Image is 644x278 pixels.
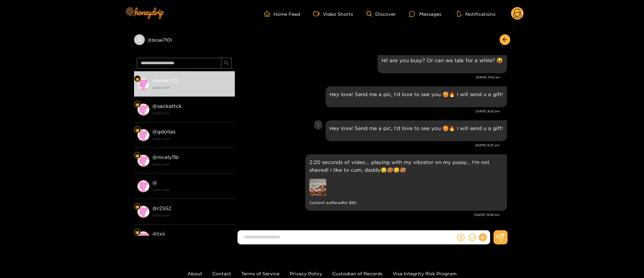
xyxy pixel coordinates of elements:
img: Fan Level [135,128,139,132]
p: Hi! are you busy? Or can we talk for a while? 😝 [382,56,503,64]
strong: [DATE] 12:49 [152,161,231,167]
div: [DATE] 11:52 am [238,75,500,80]
button: Notifications [455,10,498,17]
strong: @ brae7101 [152,78,179,83]
div: [DATE] 12:49 pm [238,212,500,217]
a: Terms of Service [241,271,280,276]
span: video-camera [313,11,323,17]
a: Privacy Policy [290,271,322,276]
button: dollar [456,232,466,242]
img: Fan Level [135,154,139,158]
small: Content is offered for $ 80 [309,199,503,207]
strong: @ sackattck [152,103,182,109]
p: Hey love! Send me a pic, I'd love to see you 🥰🔥 I will send u a gift! [330,124,503,132]
img: Fan Level [135,205,139,209]
span: search [224,61,229,66]
a: Home Feed [264,11,300,17]
div: Aug. 14, 11:52 am [378,52,507,73]
button: arrow-left [500,34,510,45]
div: [DATE] 6:22 pm [238,109,500,114]
span: home [264,11,273,17]
strong: [DATE] 12:49 [152,212,231,219]
strong: @ gdollas [152,129,175,134]
img: conversation [137,155,149,167]
strong: [DATE] 12:49 [152,187,231,193]
a: Visa Integrity Risk Program [393,271,457,276]
a: About [187,271,202,276]
img: conversation [137,231,149,243]
strong: @ nicely11b [152,154,179,160]
p: 2:20 seconds of video... playing with my vibrator on my pussy... I'm not shaved! I like to cum, d... [309,158,503,174]
strong: [DATE] 12:49 [152,136,231,142]
span: arrow-left [502,37,507,43]
a: Custodian of Records [332,271,383,276]
div: Aug. 25, 12:49 pm [305,154,507,211]
img: conversation [137,180,149,192]
div: Messages [409,10,441,18]
strong: @ r2552 [152,205,171,211]
span: dollar [457,234,465,241]
img: preview [309,179,326,196]
a: Discover [367,11,396,17]
a: Contact [212,271,231,276]
strong: [DATE] 12:49 [152,85,231,91]
div: @brae7101 [134,34,235,45]
span: smile [469,234,476,241]
strong: @ txjj [152,231,165,237]
img: Fan Level [135,103,139,107]
img: conversation [137,206,149,218]
img: conversation [137,78,149,90]
span: user [136,37,142,43]
strong: @ [152,180,157,186]
p: Hey love! Send me a pic, I'd love to see you 🥰🔥 I will send u a gift! [330,90,503,98]
button: search [221,58,232,69]
img: conversation [137,129,149,141]
a: Video Shorts [313,11,353,17]
img: conversation [137,104,149,116]
div: Aug. 15, 6:22 pm [326,86,507,107]
img: Fan Level [135,230,139,234]
div: [DATE] 6:23 pm [238,143,500,148]
div: Aug. 18, 6:23 pm [326,120,507,141]
strong: [DATE] 12:49 [152,110,231,116]
img: Fan Level [135,77,139,81]
span: more [316,122,320,127]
